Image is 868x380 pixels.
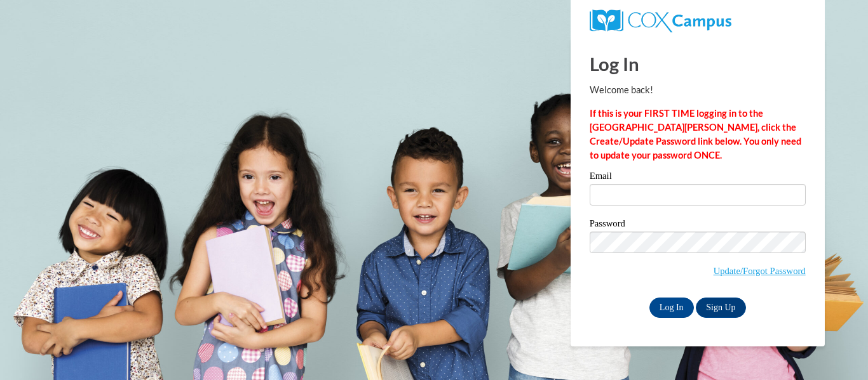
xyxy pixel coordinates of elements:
[714,266,806,276] a: Update/Forgot Password
[590,51,806,77] h1: Log In
[590,171,806,184] label: Email
[590,219,806,232] label: Password
[590,15,731,25] a: COX Campus
[590,108,801,161] strong: If this is your FIRST TIME logging in to the [GEOGRAPHIC_DATA][PERSON_NAME], click the Create/Upd...
[590,10,731,32] img: COX Campus
[696,298,745,318] a: Sign Up
[590,83,806,97] p: Welcome back!
[649,298,694,318] input: Log In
